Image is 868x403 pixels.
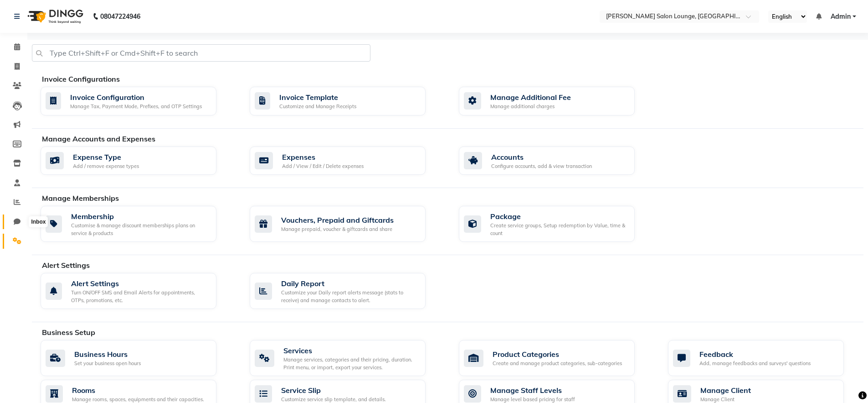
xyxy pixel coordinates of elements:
[282,152,364,162] div: Expenses
[41,147,236,175] a: Expense TypeAdd / remove expense types
[29,216,48,227] div: Inbox
[281,278,418,289] div: Daily Report
[699,349,811,360] div: Feedback
[73,162,139,170] div: Add / remove expense types
[250,273,445,309] a: Daily ReportCustomize your Daily report alerts message (stats to receive) and manage contacts to ...
[71,289,209,304] div: Turn ON/OFF SMS and Email Alerts for appointments, OTPs, promotions, etc.
[281,385,386,396] div: Service Slip
[71,222,209,237] div: Customise & manage discount memberships plans on service & products
[282,162,364,170] div: Add / View / Edit / Delete expenses
[74,349,141,360] div: Business Hours
[283,356,418,371] div: Manage services, categories and their pricing, duration. Print menu, or import, export your servi...
[71,278,209,289] div: Alert Settings
[493,360,622,367] div: Create and manage product categories, sub-categories
[74,360,141,367] div: Set your business open hours
[41,206,236,242] a: MembershipCustomise & manage discount memberships plans on service & products
[699,360,811,367] div: Add, manage feedbacks and surveys' questions
[668,340,863,376] a: FeedbackAdd, manage feedbacks and surveys' questions
[490,103,571,110] div: Manage additional charges
[250,340,445,376] a: ServicesManage services, categories and their pricing, duration. Print menu, or import, export yo...
[490,222,627,237] div: Create service groups, Setup redemption by Value, time & count
[250,147,445,175] a: ExpensesAdd / View / Edit / Delete expenses
[41,87,236,115] a: Invoice ConfigurationManage Tax, Payment Mode, Prefixes, and OTP Settings
[73,152,139,162] div: Expense Type
[100,4,140,29] b: 08047224946
[70,92,202,103] div: Invoice Configuration
[493,349,622,360] div: Product Categories
[831,12,851,21] span: Admin
[283,345,418,356] div: Services
[71,211,209,222] div: Membership
[250,87,445,115] a: Invoice TemplateCustomize and Manage Receipts
[490,211,627,222] div: Package
[279,92,356,103] div: Invoice Template
[41,273,236,309] a: Alert SettingsTurn ON/OFF SMS and Email Alerts for appointments, OTPs, promotions, etc.
[279,103,356,110] div: Customize and Manage Receipts
[281,289,418,304] div: Customize your Daily report alerts message (stats to receive) and manage contacts to alert.
[32,44,370,62] input: Type Ctrl+Shift+F or Cmd+Shift+F to search
[250,206,445,242] a: Vouchers, Prepaid and GiftcardsManage prepaid, voucher & giftcards and share
[490,92,571,103] div: Manage Additional Fee
[700,385,751,396] div: Manage Client
[72,385,204,396] div: Rooms
[459,340,654,376] a: Product CategoriesCreate and manage product categories, sub-categories
[41,340,236,376] a: Business HoursSet your business open hours
[281,215,394,225] div: Vouchers, Prepaid and Giftcards
[459,206,654,242] a: PackageCreate service groups, Setup redemption by Value, time & count
[70,103,202,110] div: Manage Tax, Payment Mode, Prefixes, and OTP Settings
[459,87,654,115] a: Manage Additional FeeManage additional charges
[459,147,654,175] a: AccountsConfigure accounts, add & view transaction
[23,4,86,29] img: logo
[491,162,592,170] div: Configure accounts, add & view transaction
[490,385,575,396] div: Manage Staff Levels
[281,225,394,233] div: Manage prepaid, voucher & giftcards and share
[491,152,592,162] div: Accounts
